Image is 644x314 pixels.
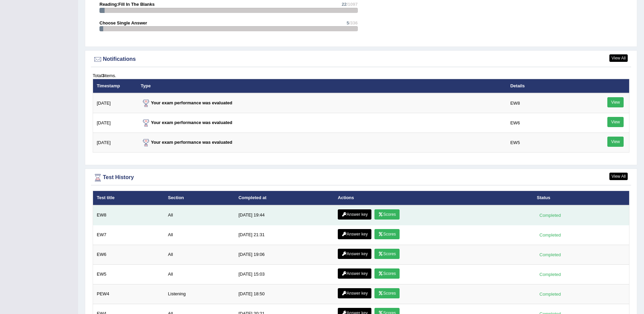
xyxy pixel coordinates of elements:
a: View [607,137,624,147]
a: Scores [374,288,400,298]
a: Scores [374,249,400,259]
strong: Your exam performance was evaluated [141,140,233,145]
td: [DATE] [93,133,137,153]
td: EW6 [93,245,164,264]
th: Timestamp [93,79,137,93]
td: [DATE] 19:44 [235,205,334,225]
a: Scores [374,268,400,279]
a: View [607,97,624,107]
th: Details [507,79,588,93]
div: Total items. [93,72,629,79]
strong: Your exam performance was evaluated [141,120,233,125]
td: [DATE] [93,113,137,133]
th: Actions [334,191,533,205]
div: Completed [537,212,563,219]
div: Completed [537,231,563,239]
a: Answer key [338,288,371,298]
td: EW7 [93,225,164,245]
a: Answer key [338,209,371,220]
td: EW5 [93,264,164,284]
span: 22 [342,2,346,7]
td: [DATE] 21:31 [235,225,334,245]
div: Completed [537,271,563,278]
a: View All [609,54,628,62]
a: Scores [374,209,400,220]
td: EW8 [507,93,588,113]
div: Test History [93,173,629,183]
th: Type [137,79,507,93]
td: [DATE] [93,93,137,113]
td: EW8 [93,205,164,225]
th: Test title [93,191,164,205]
a: Scores [374,229,400,239]
strong: Reading:Fill In The Blanks [99,2,155,7]
a: View [607,117,624,127]
td: PEW4 [93,284,164,304]
td: All [164,225,235,245]
a: View All [609,173,628,180]
div: Notifications [93,54,629,65]
div: Completed [537,291,563,298]
span: 5 [347,20,349,25]
td: All [164,264,235,284]
strong: Your exam performance was evaluated [141,100,233,105]
span: /1097 [347,2,358,7]
th: Completed at [235,191,334,205]
th: Status [533,191,629,205]
td: EW5 [507,133,588,153]
td: [DATE] 18:50 [235,284,334,304]
a: Answer key [338,249,371,259]
b: 3 [102,73,104,78]
td: All [164,245,235,264]
td: Listening [164,284,235,304]
td: All [164,205,235,225]
div: Completed [537,251,563,258]
strong: Choose Single Answer [99,20,147,25]
a: Answer key [338,268,371,279]
span: /336 [349,20,357,25]
td: [DATE] 15:03 [235,264,334,284]
td: EW6 [507,113,588,133]
a: Answer key [338,229,371,239]
th: Section [164,191,235,205]
td: [DATE] 19:06 [235,245,334,264]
